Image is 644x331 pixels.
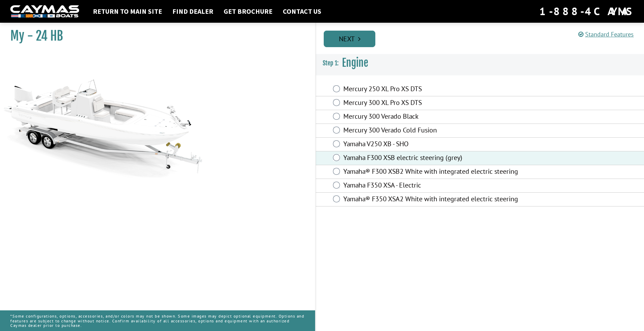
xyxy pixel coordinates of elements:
a: Standard Features [578,30,634,38]
label: Mercury 250 XL Pro XS DTS [343,85,524,95]
a: Next [324,31,375,47]
label: Mercury 300 XL Pro XS DTS [343,98,524,108]
label: Mercury 300 Verado Cold Fusion [343,126,524,136]
label: Yamaha V250 XB - SHO [343,140,524,150]
h1: My - 24 HB [10,28,298,44]
div: 1-888-4CAYMAS [539,4,634,19]
label: Yamaha® F300 XSB2 White with integrated electric steering [343,167,524,177]
label: Yamaha® F350 XSA2 White with integrated electric steering [343,195,524,205]
a: Find Dealer [169,7,217,16]
a: Get Brochure [220,7,276,16]
label: Yamaha F300 XSB electric steering (grey) [343,153,524,163]
img: white-logo-c9c8dbefe5ff5ceceb0f0178aa75bf4bb51f6bca0971e226c86eb53dfe498488.png [10,5,79,18]
a: Contact Us [279,7,325,16]
label: Mercury 300 Verado Black [343,112,524,122]
a: Return to main site [89,7,165,16]
h3: Engine [316,50,644,76]
label: Yamaha F350 XSA - Electric [343,181,524,191]
p: *Some configurations, options, accessories, and/or colors may not be shown. Some images may depic... [10,310,305,331]
ul: Pagination [322,30,644,47]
